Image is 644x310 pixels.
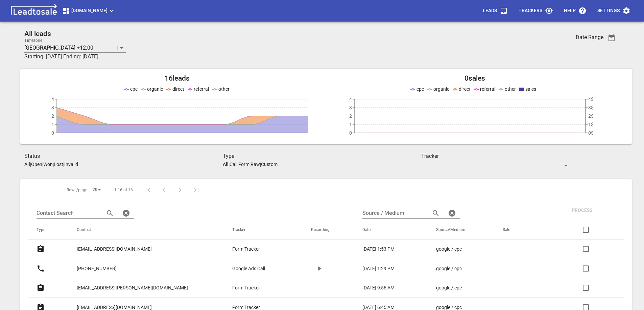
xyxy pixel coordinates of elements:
[232,265,284,272] a: Google Ads Call
[43,162,53,167] p: Won
[218,86,230,92] span: other
[238,162,249,167] p: Form
[172,86,184,92] span: direct
[260,162,261,167] span: |
[505,86,516,92] span: other
[232,265,265,272] p: Google Ads Call
[349,105,352,110] tspan: 3
[37,284,45,292] svg: Form
[326,74,624,83] h2: 0 sales
[480,86,495,92] span: referral
[362,284,409,291] a: [DATE] 9:56 AM
[37,245,45,253] svg: Form
[42,162,43,167] span: |
[303,220,354,239] th: Recording
[588,113,594,119] tspan: 2$
[77,280,188,296] a: [EMAIL_ADDRESS][PERSON_NAME][DOMAIN_NAME]
[428,220,495,239] th: Source/Medium
[525,86,536,92] span: sales
[433,86,449,92] span: organic
[67,187,87,193] span: Rows/page
[588,130,594,136] tspan: 0$
[194,86,209,92] span: referral
[63,162,64,167] span: |
[51,130,54,136] tspan: 0
[232,246,284,253] a: Form Tracker
[354,220,428,239] th: Date
[251,162,260,167] p: Raw
[597,7,620,14] p: Settings
[483,7,497,14] p: Leads
[51,96,54,102] tspan: 4
[349,96,352,102] tspan: 4
[114,187,133,193] span: 1-16 of 16
[90,185,103,194] div: 20
[436,284,462,291] p: google / cpc
[230,162,237,167] p: Call
[51,113,54,119] tspan: 2
[77,260,117,277] a: [PHONE_NUMBER]
[362,246,395,253] p: [DATE] 1:53 PM
[59,4,118,18] button: [DOMAIN_NAME]
[362,265,409,272] a: [DATE] 1:29 PM
[436,246,462,253] p: google / cpc
[31,162,42,167] p: Open
[588,122,594,127] tspan: 1$
[436,284,476,291] a: google / cpc
[588,96,594,102] tspan: 4$
[24,38,42,43] label: Timezone
[62,7,116,15] span: [DOMAIN_NAME]
[28,74,326,83] h2: 16 leads
[53,162,54,167] span: |
[229,162,230,167] span: |
[349,113,352,119] tspan: 2
[349,130,352,136] tspan: 0
[459,86,471,92] span: direct
[30,162,31,167] span: |
[223,162,229,167] aside: All
[576,34,603,40] h3: Date Range
[232,284,284,291] a: Form Tracker
[232,246,260,253] p: Form Tracker
[237,162,238,167] span: |
[24,162,30,167] aside: All
[362,284,395,291] p: [DATE] 9:56 AM
[77,284,188,291] p: [EMAIL_ADDRESS][PERSON_NAME][DOMAIN_NAME]
[54,162,63,167] p: Lost
[147,86,163,92] span: organic
[223,152,421,160] h3: Type
[77,265,117,272] p: [PHONE_NUMBER]
[130,86,138,92] span: cpc
[69,220,224,239] th: Contact
[77,241,152,257] a: [EMAIL_ADDRESS][DOMAIN_NAME]
[436,265,462,272] p: google / cpc
[37,264,45,273] svg: Call
[77,246,152,253] p: [EMAIL_ADDRESS][DOMAIN_NAME]
[261,162,278,167] p: Custom
[416,86,424,92] span: cpc
[362,246,409,253] a: [DATE] 1:53 PM
[421,152,570,160] h3: Tracker
[564,7,576,14] p: Help
[588,105,594,110] tspan: 3$
[224,220,303,239] th: Tracker
[8,4,59,18] img: logo
[519,7,542,14] p: Trackers
[249,162,251,167] span: |
[603,30,620,46] button: Date Range
[232,284,260,291] p: Form Tracker
[362,265,395,272] p: [DATE] 1:29 PM
[495,220,558,239] th: Sale
[436,265,476,272] a: google / cpc
[349,122,352,127] tspan: 1
[24,30,520,38] h2: All leads
[24,152,223,160] h3: Status
[64,162,78,167] p: Invalid
[51,105,54,110] tspan: 3
[28,220,69,239] th: Type
[24,44,93,52] p: [GEOGRAPHIC_DATA] +12:00
[24,53,520,61] h3: Starting: [DATE] Ending: [DATE]
[51,122,54,127] tspan: 1
[436,246,476,253] a: google / cpc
